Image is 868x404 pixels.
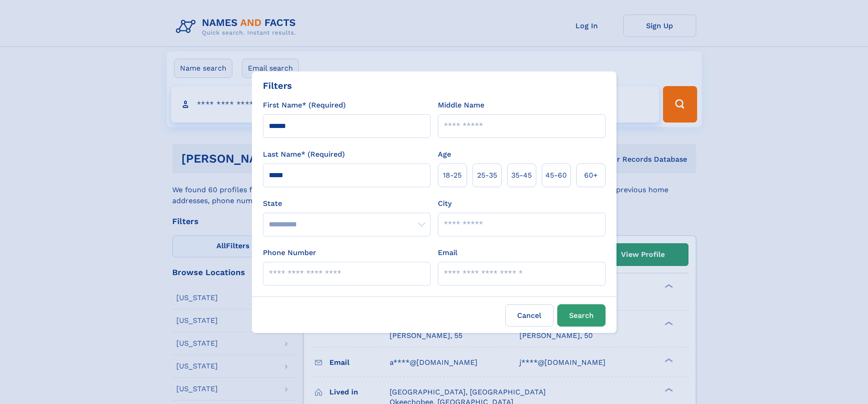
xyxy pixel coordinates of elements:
[545,170,567,181] span: 45‑60
[263,100,346,111] label: First Name* (Required)
[263,79,292,92] div: Filters
[584,170,598,181] span: 60+
[263,247,316,258] label: Phone Number
[511,170,532,181] span: 35‑45
[438,198,452,209] label: City
[263,198,431,209] label: State
[443,170,462,181] span: 18‑25
[438,100,484,111] label: Middle Name
[477,170,497,181] span: 25‑35
[557,304,606,327] button: Search
[438,247,457,258] label: Email
[438,149,451,160] label: Age
[505,304,554,327] label: Cancel
[263,149,345,160] label: Last Name* (Required)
